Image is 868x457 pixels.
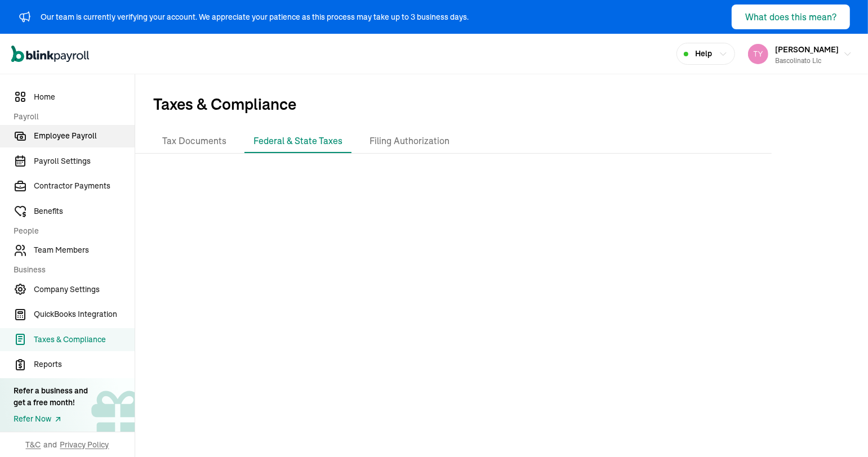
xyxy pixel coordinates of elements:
[34,91,135,103] span: Home
[34,284,135,295] span: Company Settings
[244,129,351,153] li: Federal & State Taxes
[14,413,88,425] a: Refer Now
[744,40,857,68] button: [PERSON_NAME]bascolinato llc
[34,155,135,167] span: Payroll Settings
[745,10,836,24] div: What does this mean?
[60,439,109,450] span: Privacy Policy
[14,111,128,123] span: Payroll
[676,43,735,65] button: Help
[11,38,89,70] nav: Global
[732,5,850,29] button: What does this mean?
[34,180,135,192] span: Contractor Payments
[680,335,868,457] iframe: Chat Widget
[775,44,839,55] span: [PERSON_NAME]
[695,48,712,60] span: Help
[34,334,135,346] span: Taxes & Compliance
[41,11,469,23] div: Our team is currently verifying your account. We appreciate your patience as this process may tak...
[14,264,128,276] span: Business
[34,130,135,142] span: Employee Payroll
[360,129,459,153] li: Filing Authorization
[34,205,135,217] span: Benefits
[14,225,128,237] span: People
[14,385,88,409] div: Refer a business and get a free month!
[34,308,135,320] span: QuickBooks Integration
[135,74,868,129] span: Taxes & Compliance
[153,129,235,153] li: Tax Documents
[775,56,839,66] div: bascolinato llc
[34,244,135,256] span: Team Members
[26,439,41,450] span: T&C
[34,359,135,370] span: Reports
